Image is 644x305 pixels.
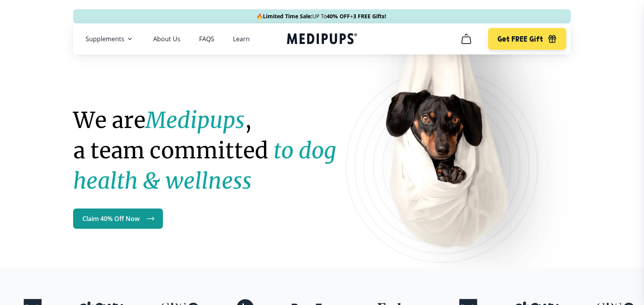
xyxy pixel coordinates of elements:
strong: Medipups [145,107,245,134]
a: Learn [233,35,250,43]
span: Get FREE Gift [497,35,543,44]
button: Supplements [86,34,135,44]
a: Claim 40% Off Now [73,209,163,229]
img: Natural dog supplements for joint and coat health [345,12,579,297]
span: 🔥 UP To + [256,12,386,20]
button: cart [457,30,476,48]
span: Supplements [86,35,124,43]
a: About Us [153,35,180,43]
button: Get FREE Gift [488,28,566,50]
a: FAQS [199,35,214,43]
h1: We are , a team committed [73,105,358,196]
a: Medipups [287,32,357,47]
